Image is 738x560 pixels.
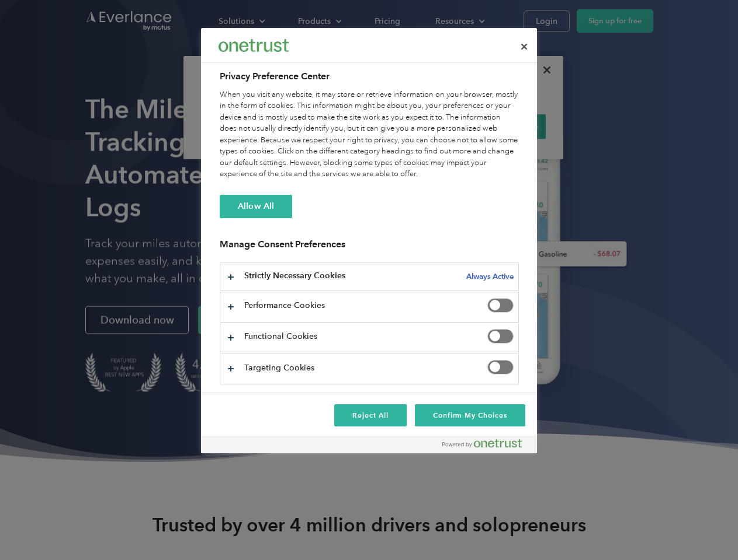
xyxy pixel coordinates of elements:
[511,34,537,60] button: Close
[201,28,537,453] div: Privacy Preference Center
[220,195,292,218] button: Allow All
[219,39,289,51] img: Everlance
[220,239,519,257] h3: Manage Consent Preferences
[442,439,522,448] img: Powered by OneTrust Opens in a new Tab
[201,28,537,453] div: Preference center
[415,404,525,426] button: Confirm My Choices
[220,89,519,180] div: When you visit any website, it may store or retrieve information on your browser, mostly in the f...
[220,69,519,83] h2: Privacy Preference Center
[442,439,531,453] a: Powered by OneTrust Opens in a new Tab
[219,34,289,57] div: Everlance
[334,404,407,426] button: Reject All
